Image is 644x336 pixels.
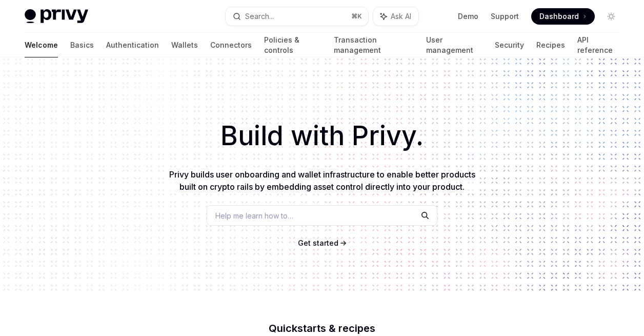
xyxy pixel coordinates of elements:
button: Search...⌘K [226,7,368,26]
a: Dashboard [531,8,595,25]
a: Basics [70,33,94,57]
a: Authentication [106,33,159,57]
a: Get started [298,238,338,248]
div: Search... [245,10,274,23]
span: Dashboard [539,11,579,22]
a: Security [495,33,524,57]
h1: Build with Privy. [16,116,628,156]
span: Privy builds user onboarding and wallet infrastructure to enable better products built on crypto ... [169,169,475,192]
span: Help me learn how to… [215,210,293,221]
span: ⌘ K [351,12,362,21]
img: light logo [25,9,88,24]
a: Policies & controls [264,33,321,57]
a: Recipes [536,33,565,57]
a: Welcome [25,33,58,57]
a: Connectors [210,33,252,57]
a: Wallets [171,33,198,57]
span: Ask AI [391,11,411,22]
span: Get started [298,239,338,247]
button: Toggle dark mode [603,8,619,25]
a: API reference [577,33,619,57]
a: Demo [458,11,478,22]
h2: Quickstarts & recipes [142,323,502,333]
button: Ask AI [373,7,418,26]
a: Transaction management [334,33,413,57]
a: User management [426,33,482,57]
a: Support [491,11,519,22]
